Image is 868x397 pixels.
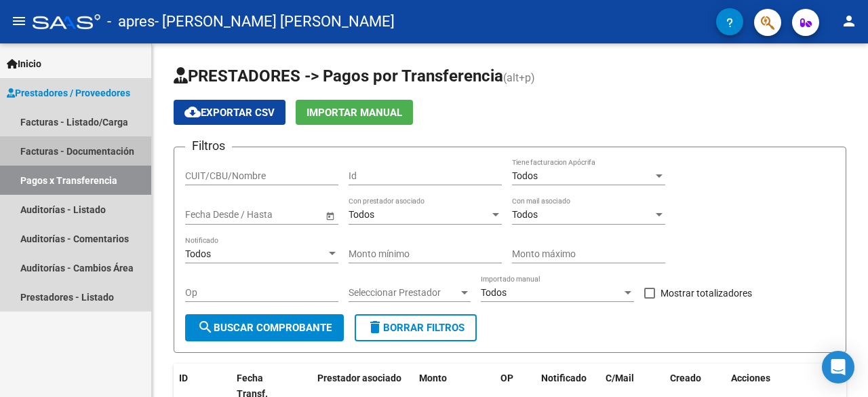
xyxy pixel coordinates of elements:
[367,319,383,335] mat-icon: delete
[7,86,130,100] span: Prestadores / Proveedores
[349,287,458,299] span: Seleccionar Prestador
[670,373,701,383] span: Creado
[355,314,477,341] button: Borrar Filtros
[323,208,337,223] button: Open calendar
[419,373,447,383] span: Monto
[185,136,232,155] h3: Filtros
[197,319,214,335] mat-icon: search
[155,7,395,37] span: - [PERSON_NAME] [PERSON_NAME]
[606,373,634,383] span: C/Mail
[11,13,27,29] mat-icon: menu
[184,104,201,120] mat-icon: cloud_download
[367,322,465,334] span: Borrar Filtros
[184,107,275,119] span: Exportar CSV
[660,285,752,301] span: Mostrar totalizadores
[500,373,513,383] span: OP
[179,373,188,383] span: ID
[512,170,538,181] span: Todos
[185,248,211,259] span: Todos
[822,351,854,383] div: Open Intercom Messenger
[107,7,155,37] span: - apres
[512,209,538,220] span: Todos
[503,71,535,84] span: (alt+p)
[7,56,41,71] span: Inicio
[541,373,587,383] span: Notificado
[731,373,770,383] span: Acciones
[174,100,285,125] button: Exportar CSV
[307,107,402,119] span: Importar Manual
[185,314,344,341] button: Buscar Comprobante
[296,100,413,125] button: Importar Manual
[246,209,313,221] input: Fecha fin
[349,209,374,220] span: Todos
[174,67,503,86] span: PRESTADORES -> Pagos por Transferencia
[197,322,332,334] span: Buscar Comprobante
[481,287,507,298] span: Todos
[185,209,235,221] input: Fecha inicio
[841,13,857,29] mat-icon: person
[317,373,401,383] span: Prestador asociado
